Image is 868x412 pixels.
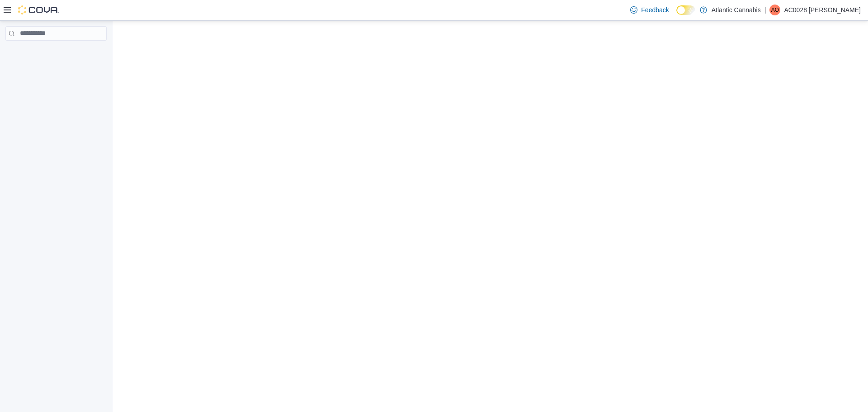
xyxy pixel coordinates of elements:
[764,5,766,15] p: |
[769,5,780,15] div: AC0028 Oliver Barry
[641,5,669,14] span: Feedback
[784,5,861,15] p: AC0028 [PERSON_NAME]
[627,1,672,19] a: Feedback
[676,15,677,15] span: Dark Mode
[676,5,695,15] input: Dark Mode
[771,5,779,15] span: AO
[5,43,107,64] nav: Complex example
[712,5,761,15] p: Atlantic Cannabis
[18,5,59,14] img: Cova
